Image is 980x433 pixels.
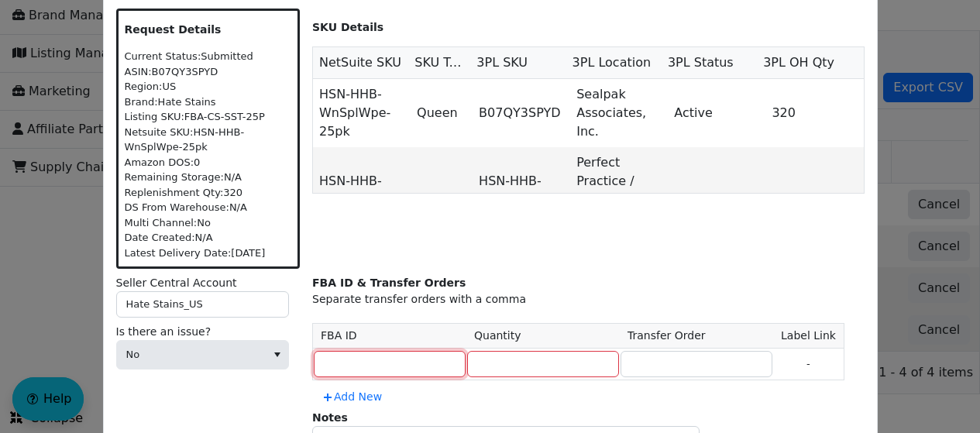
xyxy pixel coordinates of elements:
[125,185,292,201] div: Replenishment Qty: 320
[570,79,668,147] td: Sealpak Associates, Inc.
[473,79,570,147] td: B07QY3SPYD
[668,147,765,253] td: Active
[125,215,292,231] div: Multi Channel: No
[266,341,288,369] button: select
[319,53,401,72] span: NetSuite SKU
[125,170,292,185] div: Remaining Storage: N/A
[313,79,411,147] td: HSN-HHB-WnSplWpe-25pk
[125,95,292,110] div: Brand: Hate Stains
[322,389,382,405] span: Add New
[116,324,301,340] label: Is there an issue?
[125,49,292,64] div: Current Status: Submitted
[765,79,863,147] td: 320
[116,275,301,291] label: Seller Central Account
[312,291,865,308] div: Separate transfer orders with a comma
[125,230,292,246] div: Date Created: N/A
[411,147,473,253] td: Queen
[411,79,473,147] td: Queen
[125,64,292,80] div: ASIN: B07QY3SPYD
[125,79,292,95] div: Region: US
[763,53,834,72] span: 3PL OH Qty
[312,19,865,36] p: SKU Details
[573,53,652,72] span: 3PL Location
[313,147,411,253] td: HSN-HHB-WNSPLWPE-25PK
[125,246,292,261] div: Latest Delivery Date: [DATE]
[668,53,734,72] span: 3PL Status
[476,53,528,72] span: 3PL SKU
[125,22,292,38] p: Request Details
[668,79,765,147] td: Active
[312,411,348,424] label: Notes
[125,200,292,215] div: DS From Warehouse: N/A
[125,109,292,125] div: Listing SKU: FBA-CS-SST-25P
[312,384,391,410] button: Add New
[765,147,863,253] td: 565
[126,347,256,363] span: No
[620,324,773,349] th: Transfer Order
[414,53,464,72] span: SKU Type
[313,324,467,349] th: FBA ID
[125,125,292,155] div: Netsuite SKU: HSN-HHB-WnSplWpe-25pk
[312,275,865,291] div: FBA ID & Transfer Orders
[466,324,620,349] th: Quantity
[773,324,844,349] th: Label Link
[473,147,570,253] td: HSN-HHB-WNSPLWPE-25PK
[125,155,292,170] div: Amazon DOS: 0
[570,147,668,253] td: Perfect Practice / Victory Fulfillment Center
[781,352,836,376] p: -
